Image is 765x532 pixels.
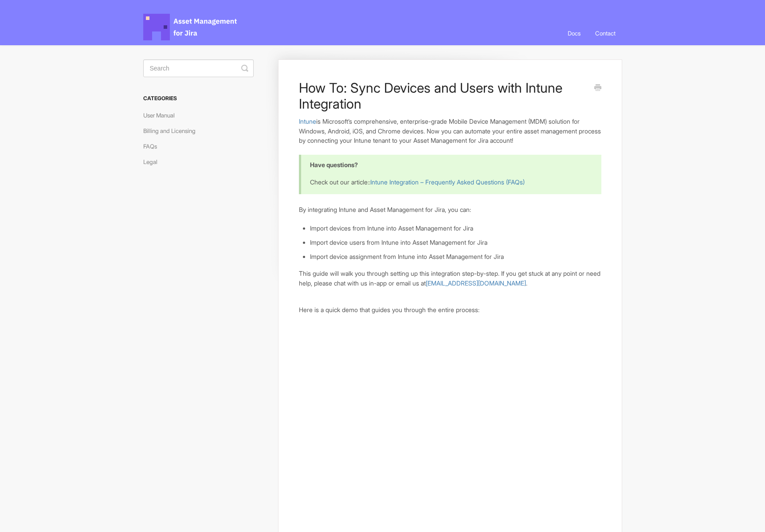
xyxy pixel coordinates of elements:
input: Search [143,59,254,77]
h3: Categories [143,90,254,106]
a: Contact [588,21,622,45]
a: Intune Integration – Frequently Asked Questions (FAQs) [370,178,525,186]
a: FAQs [143,139,164,153]
a: Intune [299,117,316,125]
a: Legal [143,155,164,169]
li: Import devices from Intune into Asset Management for Jira [310,223,601,233]
li: Import device assignment from Intune into Asset Management for Jira [310,252,601,262]
p: This guide will walk you through setting up this integration step-by-step. If you get stuck at an... [299,269,601,288]
h1: How To: Sync Devices and Users with Intune Integration [299,80,588,112]
a: Print this Article [594,83,601,93]
p: Here is a quick demo that guides you through the entire process: [299,305,601,315]
a: Docs [561,21,587,45]
b: Have questions? [310,161,358,168]
span: Asset Management for Jira Docs [143,14,238,40]
a: User Manual [143,108,181,122]
p: is Microsoft’s comprehensive, enterprise-grade Mobile Device Management (MDM) solution for Window... [299,117,601,145]
p: Check out our article:: [310,177,590,187]
a: [EMAIL_ADDRESS][DOMAIN_NAME] [426,279,526,287]
p: By integrating Intune and Asset Management for Jira, you can: [299,205,601,215]
a: Billing and Licensing [143,124,202,138]
li: Import device users from Intune into Asset Management for Jira [310,238,601,247]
